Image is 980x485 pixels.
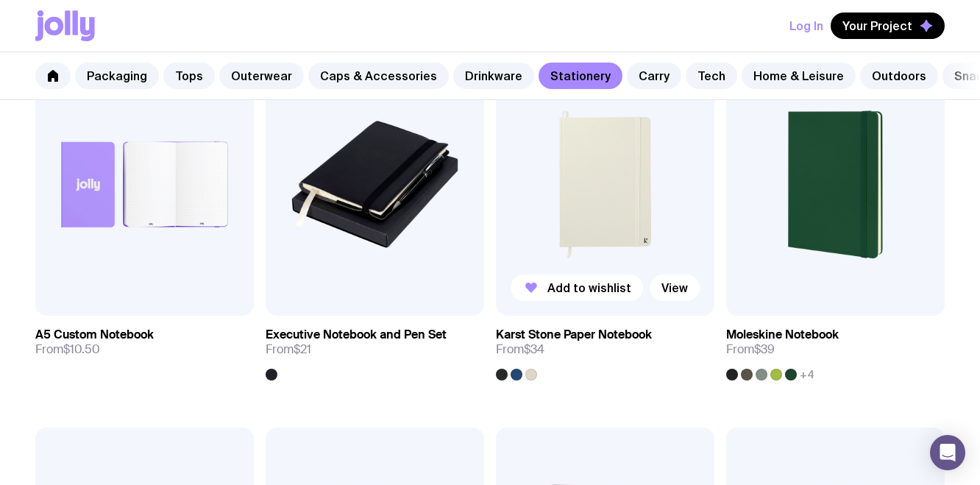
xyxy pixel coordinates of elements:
[742,63,856,89] a: Home & Leisure
[266,328,447,342] h3: Executive Notebook and Pen Set
[842,18,912,33] span: Your Project
[930,435,965,470] div: Open Intercom Messenger
[860,63,938,89] a: Outdoors
[726,328,839,342] h3: Moleskine Notebook
[511,275,643,301] button: Add to wishlist
[163,63,215,89] a: Tops
[627,63,681,89] a: Carry
[35,328,154,342] h3: A5 Custom Notebook
[453,63,534,89] a: Drinkware
[75,63,159,89] a: Packaging
[266,342,311,357] span: From
[547,280,631,295] span: Add to wishlist
[686,63,737,89] a: Tech
[294,341,311,357] span: $21
[726,342,775,357] span: From
[754,341,775,357] span: $39
[800,369,814,380] span: +4
[308,63,449,89] a: Caps & Accessories
[726,316,945,380] a: Moleskine NotebookFrom$39+4
[35,316,254,369] a: A5 Custom NotebookFrom$10.50
[63,341,100,357] span: $10.50
[650,275,700,301] a: View
[831,13,945,39] button: Your Project
[35,342,100,357] span: From
[496,328,652,342] h3: Karst Stone Paper Notebook
[266,316,484,380] a: Executive Notebook and Pen SetFrom$21
[496,316,714,380] a: Karst Stone Paper NotebookFrom$34
[496,342,544,357] span: From
[539,63,622,89] a: Stationery
[524,341,544,357] span: $34
[789,13,823,39] button: Log In
[219,63,304,89] a: Outerwear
